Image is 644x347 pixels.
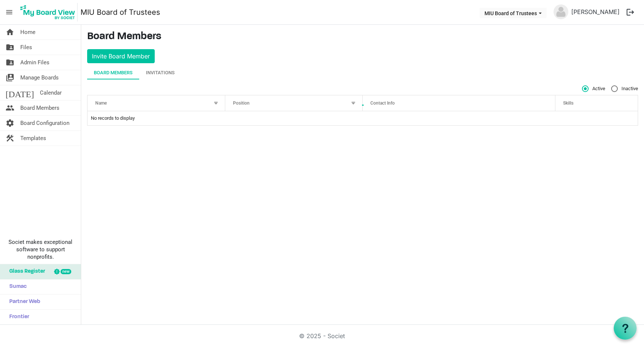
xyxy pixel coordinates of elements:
[3,238,78,261] span: Societ makes exceptional software to support nonprofits.
[6,264,45,279] span: Glass Register
[20,40,32,55] span: Files
[20,116,69,130] span: Board Configuration
[554,4,568,19] img: no-profile-picture.svg
[568,4,623,19] a: [PERSON_NAME]
[20,70,59,85] span: Manage Boards
[6,55,14,70] span: folder_shared
[582,85,605,92] span: Active
[6,25,14,40] span: home
[20,55,49,70] span: Admin Files
[18,3,78,21] img: My Board View Logo
[6,279,27,294] span: Sumac
[6,40,14,55] span: folder_shared
[611,85,638,92] span: Inactive
[6,295,40,309] span: Partner Web
[623,4,638,20] button: logout
[87,49,155,63] button: Invite Board Member
[6,131,14,146] span: construction
[40,85,62,100] span: Calendar
[20,131,46,146] span: Templates
[299,332,345,340] a: © 2025 - Societ
[6,101,14,115] span: people
[2,5,16,19] span: menu
[20,25,35,40] span: Home
[87,31,638,43] h3: Board Members
[80,5,160,20] a: MIU Board of Trustees
[6,116,14,130] span: settings
[18,3,80,21] a: My Board View Logo
[94,69,133,76] div: Board Members
[480,8,547,18] button: MIU Board of Trustees dropdownbutton
[6,85,34,100] span: [DATE]
[6,310,29,324] span: Frontier
[6,70,14,85] span: switch_account
[20,101,59,115] span: Board Members
[87,66,638,79] div: tab-header
[61,269,71,274] div: new
[146,69,175,76] div: Invitations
